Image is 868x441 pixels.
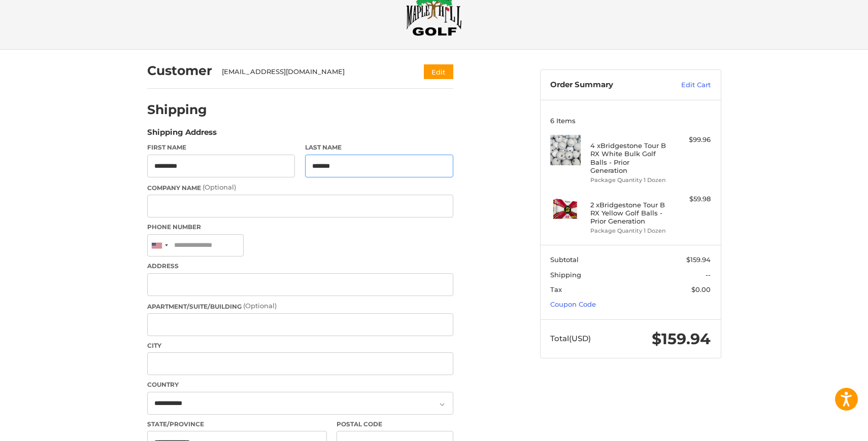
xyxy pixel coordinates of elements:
label: Apartment/Suite/Building [147,301,453,311]
legend: Shipping Address [147,127,217,143]
h4: 4 x Bridgestone Tour B RX White Bulk Golf Balls - Prior Generation [590,141,668,174]
label: State/Province [147,420,327,429]
li: Package Quantity 1 Dozen [590,176,668,185]
div: $59.98 [671,194,711,204]
span: Shipping [550,271,581,279]
h4: 2 x Bridgestone Tour B RX Yellow Golf Balls - Prior Generation [590,201,668,226]
span: $159.94 [652,329,711,348]
h2: Shipping [147,102,207,118]
label: Postal Code [337,420,453,429]
small: (Optional) [243,302,277,310]
h3: 6 Items [550,117,711,125]
a: Coupon Code [550,300,596,308]
h2: Customer [147,63,212,79]
span: Subtotal [550,255,579,264]
div: [EMAIL_ADDRESS][DOMAIN_NAME] [222,67,404,77]
label: Address [147,262,453,271]
label: Phone Number [147,223,453,232]
span: $159.94 [686,255,711,264]
label: Country [147,380,453,389]
li: Package Quantity 1 Dozen [590,227,668,235]
div: United States: +1 [148,235,171,256]
button: Edit [424,64,453,79]
small: (Optional) [203,183,236,191]
label: Last Name [305,143,453,152]
span: -- [706,271,711,279]
h3: Order Summary [550,80,659,90]
label: Company Name [147,182,453,193]
span: $0.00 [691,285,711,293]
span: Total (USD) [550,334,591,343]
label: First Name [147,143,295,152]
span: Tax [550,285,562,293]
div: $99.96 [671,135,711,145]
a: Edit Cart [659,80,711,90]
label: City [147,341,453,350]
